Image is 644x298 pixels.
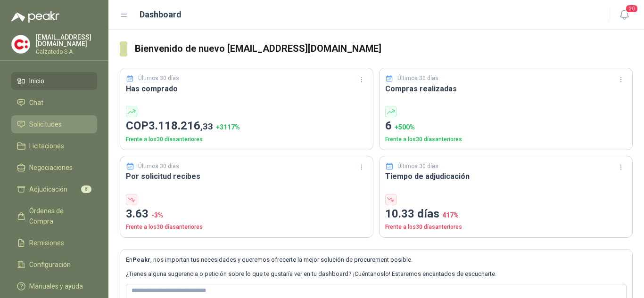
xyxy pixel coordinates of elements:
h1: Dashboard [140,8,182,21]
h3: Compras realizadas [385,83,627,95]
p: Últimos 30 días [397,162,438,171]
p: Últimos 30 días [138,74,179,83]
p: Últimos 30 días [397,74,438,83]
a: Solicitudes [11,115,97,133]
span: + 500 % [395,123,415,131]
h3: Bienvenido de nuevo [EMAIL_ADDRESS][DOMAIN_NAME] [135,41,633,56]
p: 3.63 [126,205,367,223]
p: Calzatodo S.A. [36,49,97,55]
p: Frente a los 30 días anteriores [126,223,367,232]
a: Licitaciones [11,137,97,155]
span: Remisiones [29,238,64,248]
span: Configuración [29,259,71,270]
p: Frente a los 30 días anteriores [126,135,367,144]
span: Chat [29,97,43,108]
span: Manuales y ayuda [29,281,83,291]
p: Últimos 30 días [138,162,179,171]
span: Negociaciones [29,162,73,173]
p: 6 [385,117,627,135]
p: [EMAIL_ADDRESS][DOMAIN_NAME] [36,34,97,47]
span: 3.118.216 [149,119,213,132]
h3: Has comprado [126,83,367,95]
span: Adjudicación [29,184,67,194]
span: 8 [81,185,91,193]
button: 20 [616,7,633,24]
span: 417 % [442,211,459,219]
h3: Tiempo de adjudicación [385,170,627,182]
a: Manuales y ayuda [11,277,97,295]
span: Solicitudes [29,119,62,129]
span: ,33 [200,121,213,132]
img: Logo peakr [11,11,59,23]
span: Inicio [29,76,44,86]
p: ¿Tienes alguna sugerencia o petición sobre lo que te gustaría ver en tu dashboard? ¡Cuéntanoslo! ... [126,269,627,279]
a: Chat [11,94,97,112]
a: Inicio [11,72,97,90]
a: Negociaciones [11,159,97,177]
p: Frente a los 30 días anteriores [385,223,627,232]
span: Licitaciones [29,141,64,151]
p: COP [126,117,367,135]
a: Adjudicación8 [11,180,97,198]
span: + 3117 % [216,123,240,131]
p: Frente a los 30 días anteriores [385,135,627,144]
b: Peakr [132,256,150,263]
span: Órdenes de Compra [29,206,88,226]
a: Remisiones [11,234,97,252]
a: Órdenes de Compra [11,202,97,230]
h3: Por solicitud recibes [126,170,367,182]
p: En , nos importan tus necesidades y queremos ofrecerte la mejor solución de procurement posible. [126,255,627,265]
span: 20 [625,4,638,13]
span: -3 % [151,211,163,219]
img: Company Logo [12,35,30,53]
p: 10.33 días [385,205,627,223]
a: Configuración [11,256,97,274]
